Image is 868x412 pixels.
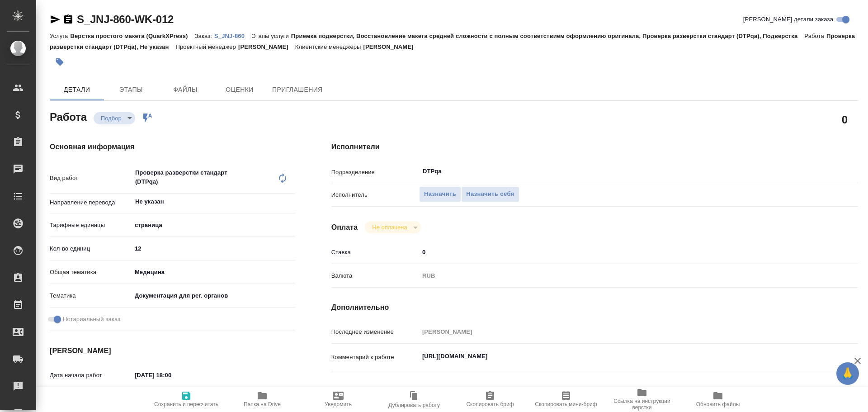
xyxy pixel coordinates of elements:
button: Уведомить [300,387,376,412]
span: Скопировать мини-бриф [535,401,597,407]
button: Скопировать ссылку [63,14,74,25]
span: 🙏 [840,364,855,383]
span: Нотариальный заказ [63,315,120,324]
p: [PERSON_NAME] [238,43,295,50]
h4: Дополнительно [331,302,858,313]
div: Документация для рег. органов [132,288,295,303]
button: Назначить себя [461,186,519,202]
span: Детали [55,84,99,95]
div: Подбор [365,221,420,233]
button: Назначить [419,186,461,202]
a: S_JNJ-860-WK-012 [77,13,174,25]
span: Приглашения [272,84,323,95]
h2: 0 [842,112,848,127]
p: Работа [804,33,826,39]
p: Вид работ [50,174,132,183]
button: Не оплачена [369,223,410,231]
span: Дублировать работу [388,402,440,408]
span: Файлы [164,84,207,95]
button: Обновить файлы [680,387,756,412]
h2: Работа [50,108,87,124]
a: S_JNJ-860 [214,32,251,39]
p: Валюта [331,271,419,280]
p: Приемка подверстки, Восстановление макета средней сложности с полным соответствием оформлению ори... [291,33,805,39]
h4: Оплата [331,222,358,233]
h4: Исполнители [331,142,858,152]
span: Оценки [218,84,261,95]
span: Папка на Drive [244,401,281,407]
p: Кол-во единиц [50,244,132,253]
p: S_JNJ-860 [214,33,251,39]
input: ✎ Введи что-нибудь [132,242,295,255]
button: Сохранить и пересчитать [148,387,224,412]
div: страница [132,218,295,233]
p: [PERSON_NAME] [363,43,420,50]
input: ✎ Введи что-нибудь [419,246,814,259]
p: Дата начала работ [50,371,132,380]
span: Обновить файлы [696,401,740,407]
div: RUB [419,268,814,284]
p: Услуга [50,33,70,39]
p: Комментарий к работе [331,353,419,362]
input: Пустое поле [419,325,814,338]
span: Ссылка на инструкции верстки [609,398,675,411]
h4: [PERSON_NAME] [50,346,295,356]
button: Open [809,170,811,172]
p: Ставка [331,248,419,257]
button: Добавить тэг [50,52,70,72]
span: Сохранить и пересчитать [154,401,218,407]
span: [PERSON_NAME] детали заказа [743,15,833,24]
textarea: /Clients/[PERSON_NAME] and [PERSON_NAME] Medical/Orders/S_JNJ-860/DTP/S_JNJ-860-WK-012 [419,384,814,399]
button: 🙏 [836,362,859,385]
p: Исполнитель [331,190,419,199]
button: Дублировать работу [376,387,452,412]
button: Подбор [98,114,124,122]
h4: Основная информация [50,142,295,152]
span: Скопировать бриф [466,401,514,407]
p: Направление перевода [50,198,132,207]
div: Подбор [94,112,135,124]
p: Общая тематика [50,268,132,277]
p: Верстка простого макета (QuarkXPress) [70,33,194,39]
button: Скопировать бриф [452,387,528,412]
button: Ссылка на инструкции верстки [604,387,680,412]
button: Папка на Drive [224,387,300,412]
span: Этапы [109,84,153,95]
button: Open [290,201,292,203]
input: ✎ Введи что-нибудь [132,369,211,382]
span: Назначить себя [466,189,514,199]
button: Скопировать мини-бриф [528,387,604,412]
p: Тарифные единицы [50,221,132,230]
p: Заказ: [195,33,214,39]
textarea: [URL][DOMAIN_NAME] [419,349,814,364]
p: Проектный менеджер [175,43,238,50]
span: Уведомить [325,401,352,407]
p: Этапы услуги [251,33,291,39]
p: Последнее изменение [331,327,419,336]
div: Медицина [132,265,295,280]
span: Назначить [424,189,456,199]
p: Тематика [50,291,132,300]
button: Скопировать ссылку для ЯМессенджера [50,14,61,25]
p: Подразделение [331,168,419,177]
p: Клиентские менеджеры [295,43,363,50]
